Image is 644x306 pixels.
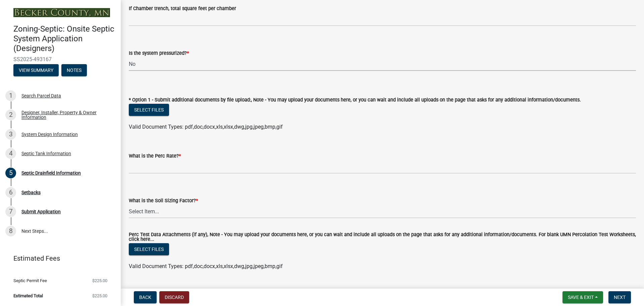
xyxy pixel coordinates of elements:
[129,104,169,116] button: Select files
[21,110,110,120] div: Designer, Installer, Property & Owner Information
[5,187,16,198] div: 6
[139,295,151,300] span: Back
[21,171,81,175] div: Septic Drainfield Information
[568,295,594,300] span: Save & Exit
[13,68,59,73] wm-modal-confirm: Summary
[21,151,71,156] div: Septic Tank Information
[21,209,61,214] div: Submit Application
[13,64,59,76] button: View Summary
[5,226,16,236] div: 8
[129,124,283,130] span: Valid Document Types: pdf,doc,docx,xls,xlsx,dwg,jpg,jpeg,bmp,gif
[129,6,236,11] label: If Chamber trench, total square feet per chamber
[21,190,41,195] div: Setbacks
[5,168,16,178] div: 5
[21,132,78,137] div: System Design Information
[159,291,189,303] button: Discard
[5,129,16,140] div: 3
[92,294,107,298] span: $225.00
[608,291,631,303] button: Next
[5,148,16,159] div: 4
[5,90,16,101] div: 1
[129,51,189,56] label: Is the system pressurized?
[21,93,61,98] div: Search Parcel Data
[13,294,43,298] span: Estimated Total
[5,252,110,265] a: Estimated Fees
[13,24,115,53] h4: Zoning-Septic: Onsite Septic System Application (Designers)
[129,98,581,102] label: * Option 1 - Submit additional documents by file upload:, Note - You may upload your documents he...
[13,56,107,62] span: SS2025-493167
[5,110,16,120] div: 2
[92,278,107,283] span: $225.00
[5,206,16,217] div: 7
[13,278,47,283] span: Septic Permit Fee
[13,8,110,17] img: Becker County, Minnesota
[129,263,283,269] span: Valid Document Types: pdf,doc,docx,xls,xlsx,dwg,jpg,jpeg,bmp,gif
[61,64,87,76] button: Notes
[134,291,157,303] button: Back
[129,232,636,242] label: Perc Test Data Attachments (if any), Note - You may upload your documents here, or you can wait a...
[61,68,87,73] wm-modal-confirm: Notes
[129,154,181,159] label: What is the Perc Rate?
[129,243,169,255] button: Select files
[614,295,626,300] span: Next
[562,291,603,303] button: Save & Exit
[129,199,198,203] label: What is the Soil Sizing Factor?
